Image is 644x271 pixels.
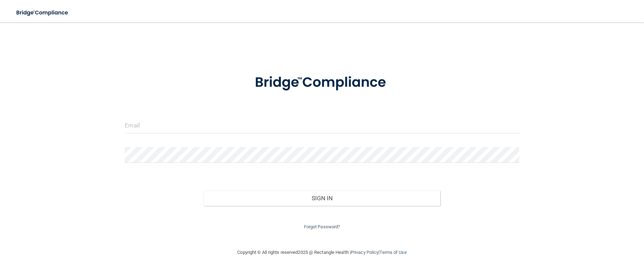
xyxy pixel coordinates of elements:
input: Email [125,118,519,133]
div: Copyright © All rights reserved 2025 @ Rectangle Health | | [195,241,450,264]
img: bridge_compliance_login_screen.278c3ca4.svg [240,64,403,101]
button: Sign In [204,190,440,206]
a: Terms of Use [379,250,406,255]
a: Privacy Policy [351,250,378,255]
a: Forgot Password? [304,224,340,229]
img: bridge_compliance_login_screen.278c3ca4.svg [10,6,75,20]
